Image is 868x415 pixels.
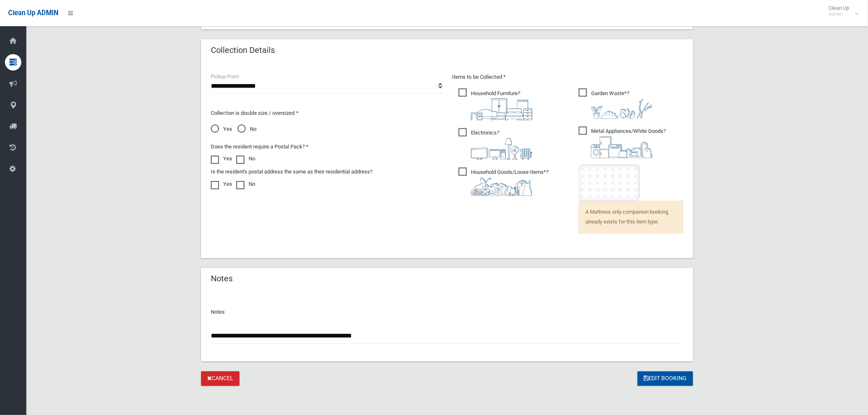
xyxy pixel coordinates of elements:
[201,42,285,58] header: Collection Details
[459,89,532,121] span: Household Furniture
[471,169,548,196] i: ?
[579,89,653,119] span: Garden Waste*
[829,11,850,17] small: Admin
[201,271,242,287] header: Notes
[236,154,255,164] label: No
[637,372,693,387] button: Edit Booking
[211,125,232,135] span: Yes
[211,308,683,317] p: Notes
[471,98,532,121] img: aa9efdbe659d29b613fca23ba79d85cb.png
[471,90,532,121] i: ?
[591,90,653,119] i: ?
[591,128,666,158] i: ?
[236,180,255,189] label: No
[211,167,372,177] label: Is the resident's postal address the same as their residential address?
[579,201,683,234] span: A Mattress only companion booking already exists for this item type.
[591,137,653,158] img: 36c1b0289cb1767239cdd3de9e694f19.png
[452,72,683,82] p: Items to be Collected *
[471,138,532,160] img: 394712a680b73dbc3d2a6a3a7ffe5a07.png
[8,9,58,17] span: Clean Up ADMIN
[211,154,232,164] label: Yes
[471,178,532,196] img: b13cc3517677393f34c0a387616ef184.png
[459,168,548,196] span: Household Goods/Loose Items*
[471,130,532,160] i: ?
[459,128,532,160] span: Electronics
[579,127,666,158] span: Metal Appliances/White Goods
[591,98,653,119] img: 4fd8a5c772b2c999c83690221e5242e0.png
[825,5,858,17] span: Clean Up
[211,180,232,189] label: Yes
[211,108,442,118] p: Collection is double size / oversized *
[201,372,240,387] a: Cancel
[579,164,640,201] img: e7408bece873d2c1783593a074e5cb2f.png
[211,142,308,152] label: Does the resident require a Postal Pack? *
[238,125,256,135] span: No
